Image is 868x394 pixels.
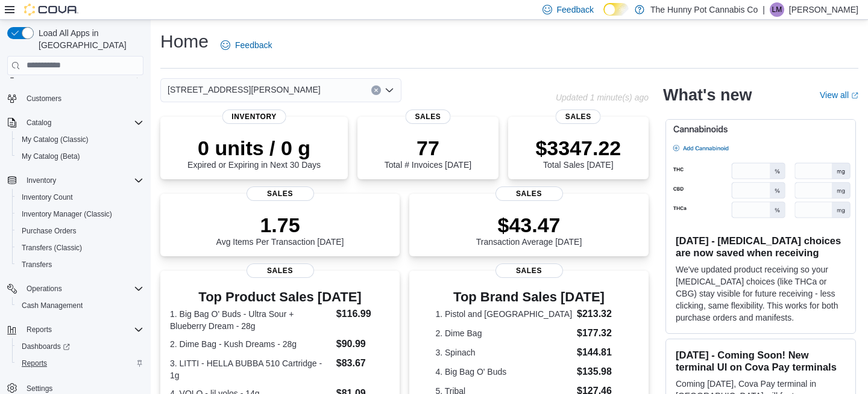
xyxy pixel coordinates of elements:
dd: $83.67 [336,356,390,371]
a: Inventory Manager (Classic) [17,207,117,221]
h3: Top Product Sales [DATE] [170,290,390,304]
span: Transfers (Classic) [22,243,82,253]
span: Sales [405,109,450,124]
span: Cash Management [22,301,83,310]
button: Catalog [2,114,148,131]
dd: $213.32 [577,307,623,321]
span: Sales [495,263,563,278]
span: Transfers [17,257,143,272]
button: My Catalog (Classic) [12,131,148,148]
button: Purchase Orders [12,223,148,239]
h1: Home [160,29,209,54]
dt: 4. Big Bag O' Buds [435,366,572,378]
dt: 2. Dime Bag - Kush Dreams - 28g [170,338,332,350]
span: Customers [27,94,61,103]
span: Reports [22,359,47,368]
span: Settings [27,384,52,393]
span: My Catalog (Beta) [17,149,143,164]
dt: 1. Pistol and [GEOGRAPHIC_DATA] [435,308,572,320]
span: Transfers (Classic) [17,241,143,255]
a: Dashboards [12,338,148,355]
div: Total Sales [DATE] [535,136,621,170]
a: View allExternal link [820,90,858,100]
button: Reports [22,322,57,337]
p: $43.47 [476,213,582,237]
span: Purchase Orders [17,224,143,238]
span: Reports [17,356,143,371]
dt: 2. Dime Bag [435,327,572,339]
span: Inventory [222,109,286,124]
span: Reports [22,322,143,337]
p: 0 units / 0 g [187,136,321,160]
dt: 3. Spinach [435,346,572,359]
a: Reports [17,356,52,371]
h3: [DATE] - Coming Soon! New terminal UI on Cova Pay terminals [676,349,846,373]
button: Reports [12,355,148,372]
p: We've updated product receiving so your [MEDICAL_DATA] choices (like THCa or CBG) stay visible fo... [676,263,846,324]
span: Purchase Orders [22,226,77,236]
span: Customers [22,91,143,106]
a: Transfers [17,257,57,272]
dd: $90.99 [336,337,390,351]
button: Cash Management [12,297,148,314]
p: 77 [385,136,471,160]
span: Sales [247,186,314,201]
dd: $135.98 [577,365,623,379]
span: Catalog [27,118,51,128]
span: Inventory Manager (Classic) [17,207,143,221]
div: Avg Items Per Transaction [DATE] [216,213,344,247]
h2: What's new [663,85,752,105]
p: 1.75 [216,213,344,237]
span: Operations [22,282,143,296]
p: $3347.22 [535,136,621,160]
a: Feedback [216,33,277,57]
h3: Top Brand Sales [DATE] [435,290,622,304]
a: Inventory Count [17,190,78,205]
div: Logan Marston [770,2,784,17]
h3: [DATE] - [MEDICAL_DATA] choices are now saved when receiving [676,235,846,259]
dt: 1. Big Bag O' Buds - Ultra Sour + Blueberry Dream - 28g [170,308,332,332]
a: Cash Management [17,298,87,313]
a: Purchase Orders [17,224,81,238]
span: Operations [27,284,62,294]
button: Transfers (Classic) [12,239,148,256]
a: Customers [22,91,66,106]
svg: External link [851,92,858,99]
div: Transaction Average [DATE] [476,213,582,247]
span: Dashboards [22,342,70,351]
button: Inventory [2,172,148,189]
a: My Catalog (Classic) [17,132,93,147]
dd: $177.32 [577,326,623,340]
button: Inventory [22,173,61,188]
a: Dashboards [17,339,75,354]
span: My Catalog (Beta) [22,152,80,161]
p: The Hunny Pot Cannabis Co [650,2,758,17]
span: Sales [495,186,563,201]
button: Catalog [22,115,56,130]
span: Inventory Count [17,190,143,205]
button: Inventory Count [12,189,148,206]
span: Inventory Count [22,192,73,202]
button: Transfers [12,256,148,273]
span: LM [772,2,782,17]
button: Clear input [371,85,381,95]
span: [STREET_ADDRESS][PERSON_NAME] [168,82,321,97]
p: Updated 1 minute(s) ago [556,93,649,102]
span: Inventory [22,173,143,188]
span: Sales [247,263,314,278]
dt: 3. LITTI - HELLA BUBBA 510 Cartridge - 1g [170,357,332,381]
p: | [763,2,765,17]
button: Customers [2,90,148,107]
span: Dark Mode [603,16,604,16]
span: Feedback [235,39,272,51]
input: Dark Mode [603,3,629,16]
div: Expired or Expiring in Next 30 Days [187,136,321,170]
span: Catalog [22,115,143,130]
span: Transfers [22,260,52,269]
dd: $116.99 [336,307,390,321]
span: My Catalog (Classic) [22,135,89,144]
div: Total # Invoices [DATE] [385,136,471,170]
span: Sales [556,109,601,124]
button: My Catalog (Beta) [12,148,148,165]
span: Load All Apps in [GEOGRAPHIC_DATA] [34,27,143,51]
